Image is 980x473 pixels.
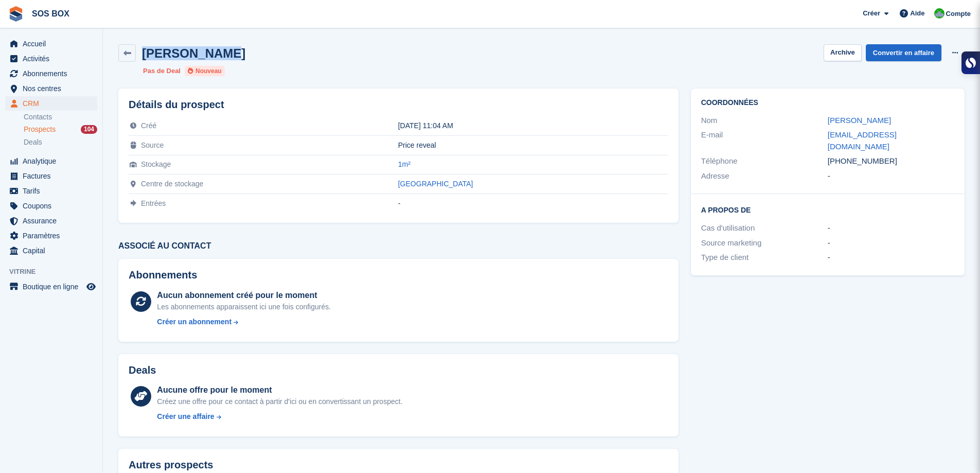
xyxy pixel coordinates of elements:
[5,96,97,111] a: menu
[9,267,102,277] span: Vitrine
[701,99,954,107] h2: Coordonnées
[828,155,954,167] div: [PHONE_NUMBER]
[142,46,245,60] h2: [PERSON_NAME]
[129,364,156,376] h2: Deals
[23,51,84,66] span: Activités
[828,237,954,249] div: -
[398,199,668,207] div: -
[946,9,971,19] span: Compte
[910,8,924,19] span: Aide
[157,411,402,422] a: Créer une affaire
[701,237,828,249] div: Source marketing
[23,96,84,111] span: CRM
[5,37,97,51] a: menu
[824,44,862,61] button: Archive
[701,222,828,234] div: Cas d'utilisation
[23,154,84,168] span: Analytique
[141,199,166,207] span: Entrées
[141,160,171,168] span: Stockage
[157,317,331,327] a: Créer un abonnement
[141,141,164,149] span: Source
[934,8,945,19] img: Fabrice
[701,129,828,152] div: E-mail
[185,66,225,76] li: Nouveau
[701,170,828,182] div: Adresse
[157,411,214,422] div: Créer une affaire
[701,155,828,167] div: Téléphone
[5,279,97,294] a: menu
[828,116,891,125] a: [PERSON_NAME]
[828,222,954,234] div: -
[23,214,84,228] span: Assurance
[81,125,97,134] div: 104
[828,170,954,182] div: -
[157,317,231,327] div: Créer un abonnement
[118,241,679,251] h3: Associé au contact
[398,160,411,168] a: 1m²
[157,396,402,407] div: Créez une offre pour ce contact à partir d'ici ou en convertissant un prospect.
[23,37,84,51] span: Accueil
[701,204,954,215] h2: A propos de
[143,66,181,76] li: Pas de Deal
[828,252,954,264] div: -
[5,169,97,183] a: menu
[701,115,828,127] div: Nom
[5,184,97,198] a: menu
[5,214,97,228] a: menu
[157,302,331,312] div: Les abonnements apparaissent ici une fois configurés.
[24,137,42,147] span: Deals
[863,8,880,19] span: Créer
[24,124,97,135] a: Prospects 104
[23,184,84,198] span: Tarifs
[5,51,97,66] a: menu
[23,66,84,81] span: Abonnements
[398,121,668,130] div: [DATE] 11:04 AM
[141,121,156,130] span: Créé
[85,281,97,293] a: Boutique d'aperçu
[398,141,668,149] div: Price reveal
[866,44,941,61] a: Convertir en affaire
[23,243,84,258] span: Capital
[5,81,97,96] a: menu
[23,229,84,243] span: Paramètres
[828,130,897,151] a: [EMAIL_ADDRESS][DOMAIN_NAME]
[701,252,828,264] div: Type de client
[398,180,473,188] a: [GEOGRAPHIC_DATA]
[129,459,213,471] h2: Autres prospects
[23,81,84,96] span: Nos centres
[24,137,97,148] a: Deals
[141,180,203,188] span: Centre de stockage
[129,269,668,281] h2: Abonnements
[157,384,402,396] div: Aucune offre pour le moment
[157,289,331,302] div: Aucun abonnement créé pour le moment
[129,99,668,111] h2: Détails du prospect
[5,229,97,243] a: menu
[24,112,97,122] a: Contacts
[23,199,84,213] span: Coupons
[8,6,24,22] img: stora-icon-8386f47178a22dfd0bd8f6a31ec36ba5ce8667c1dd55bd0f319d3a0aa187defe.svg
[23,279,84,294] span: Boutique en ligne
[23,169,84,183] span: Factures
[28,5,74,22] a: SOS BOX
[5,154,97,168] a: menu
[5,66,97,81] a: menu
[5,199,97,213] a: menu
[5,243,97,258] a: menu
[24,125,56,134] span: Prospects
